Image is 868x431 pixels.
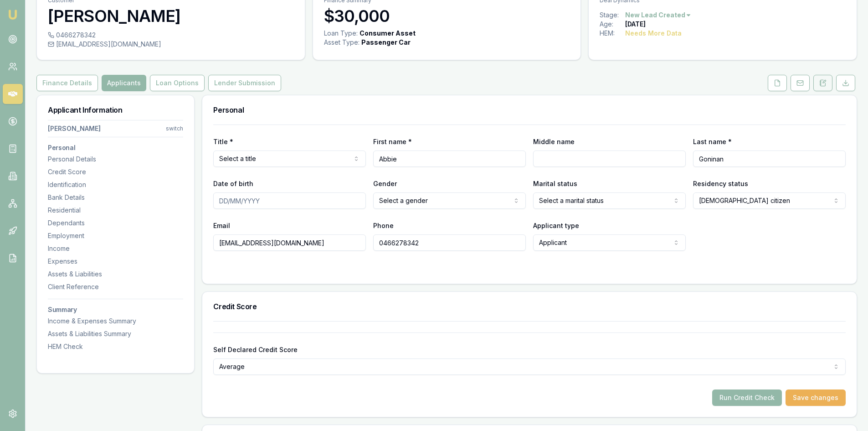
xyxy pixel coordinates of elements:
h3: Summary [48,306,183,313]
div: Needs More Data [625,29,682,38]
input: 0431 234 567 [373,234,526,251]
label: Title * [213,138,233,145]
label: First name * [373,138,412,145]
div: switch [166,125,183,132]
div: Client Reference [48,282,183,291]
button: Applicants [102,75,146,91]
button: Save changes [786,389,846,406]
div: Personal Details [48,155,183,164]
h3: Personal [213,106,846,114]
div: Consumer Asset [360,29,416,38]
div: Dependants [48,218,183,228]
div: [DATE] [625,20,646,29]
label: Residency status [693,180,748,187]
div: Assets & Liabilities [48,270,183,279]
button: Finance Details [36,75,98,91]
label: Last name * [693,138,732,145]
div: Credit Score [48,167,183,177]
div: Identification [48,180,183,189]
div: [PERSON_NAME] [48,124,101,133]
a: Applicants [100,75,148,91]
label: Applicant type [533,222,579,229]
img: emu-icon-u.png [7,9,18,20]
label: Middle name [533,138,575,145]
h3: $30,000 [324,7,570,25]
div: Age: [600,20,625,29]
h3: Credit Score [213,303,846,310]
div: [EMAIL_ADDRESS][DOMAIN_NAME] [48,40,294,49]
div: Stage: [600,10,625,20]
button: Lender Submission [208,75,281,91]
input: DD/MM/YYYY [213,192,366,209]
label: Phone [373,222,394,229]
div: HEM Check [48,342,183,351]
button: New Lead Created [625,10,692,20]
div: Loan Type: [324,29,358,38]
button: Loan Options [150,75,205,91]
div: Asset Type : [324,38,360,47]
h3: Personal [48,145,183,151]
div: Expenses [48,257,183,266]
div: Residential [48,206,183,215]
h3: Applicant Information [48,106,183,114]
label: Date of birth [213,180,253,187]
div: Employment [48,231,183,240]
div: Income [48,244,183,253]
label: Email [213,222,230,229]
a: Finance Details [36,75,100,91]
h3: [PERSON_NAME] [48,7,294,25]
label: Gender [373,180,397,187]
div: Bank Details [48,193,183,202]
div: Passenger Car [361,38,411,47]
a: Lender Submission [206,75,283,91]
div: HEM: [600,29,625,38]
div: Assets & Liabilities Summary [48,329,183,338]
div: 0466278342 [48,31,294,40]
button: Run Credit Check [712,389,782,406]
label: Self Declared Credit Score [213,346,298,353]
label: Marital status [533,180,577,187]
a: Loan Options [148,75,206,91]
div: Income & Expenses Summary [48,317,183,326]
